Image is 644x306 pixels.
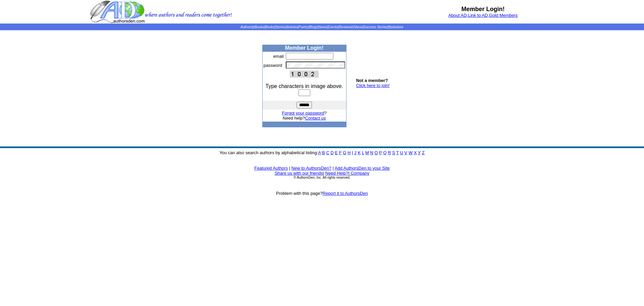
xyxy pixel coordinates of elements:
[370,150,373,155] a: N
[293,176,350,179] font: © AuthorsDen, Inc. All rights reserved.
[335,166,390,171] a: Add AuthorsDen to your Site
[290,71,319,78] img: This Is CAPTCHA Image
[282,111,324,116] a: Forgot your password
[273,54,284,59] font: email
[323,191,368,196] a: Report it to AuthorsDen
[253,25,264,29] a: eBooks
[309,25,317,29] a: Blogs
[489,13,518,18] a: Gold Members
[323,171,324,176] font: |
[322,150,325,155] a: B
[362,150,364,155] a: L
[343,150,346,155] a: G
[299,25,308,29] a: Poetry
[405,150,408,155] a: V
[264,63,282,68] font: password
[254,166,288,171] a: Featured Authors
[347,150,351,155] a: H
[282,111,327,116] font: ?
[409,150,413,155] a: W
[352,25,362,29] a: Videos
[325,171,348,176] a: Need Help?
[283,116,326,121] font: Need help?
[339,150,342,155] a: F
[289,166,290,171] font: |
[275,171,323,176] a: Share us with our friends
[285,45,324,51] b: Member Login!
[240,25,403,29] span: | | | | | | | | | | | |
[448,13,467,18] a: About AD
[356,78,388,83] b: Not a member?
[356,83,390,88] a: Click here to join!
[330,150,333,155] a: D
[462,6,505,12] b: Member Login!
[328,25,338,29] a: Events
[276,191,368,196] font: Problem with this page?
[352,150,353,155] a: I
[348,171,369,176] font: |
[287,25,298,29] a: Articles
[375,150,378,155] a: O
[240,25,252,29] a: Authors
[266,83,343,89] font: Type characters in image above.
[318,25,327,29] a: News
[414,150,417,155] a: X
[335,150,338,155] a: E
[318,150,321,155] a: A
[339,25,352,29] a: Reviews
[388,150,391,155] a: R
[265,25,274,29] a: Books
[363,25,387,29] a: Success Stories
[388,25,404,29] a: Bookstore
[383,150,386,155] a: Q
[448,13,518,18] font: , ,
[468,13,488,18] a: Link to AD
[351,171,369,176] a: Company
[326,150,329,155] a: C
[219,150,425,155] font: You can also search authors by alphabetical listing:
[275,25,286,29] a: Stories
[358,150,361,155] a: K
[392,150,395,155] a: S
[354,150,357,155] a: J
[332,166,333,171] font: |
[400,150,403,155] a: U
[422,150,425,155] a: Z
[418,150,421,155] a: Y
[305,116,326,121] a: Contact us
[396,150,399,155] a: T
[291,166,331,171] a: New to AuthorsDen?
[365,150,369,155] a: M
[379,150,382,155] a: P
